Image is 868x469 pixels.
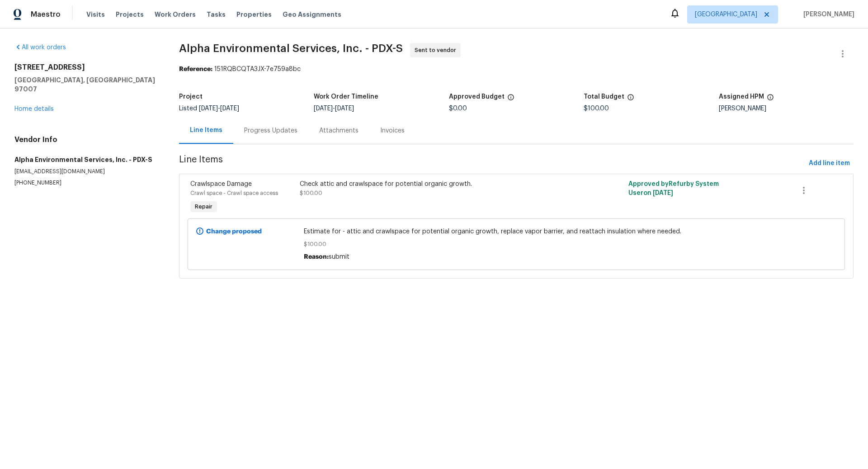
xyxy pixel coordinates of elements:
span: The total cost of line items that have been approved by both Opendoor and the Trade Partner. This... [507,94,514,105]
span: [GEOGRAPHIC_DATA] [695,10,757,19]
span: [DATE] [199,105,218,112]
div: Invoices [380,126,405,135]
h5: Project [179,94,203,100]
span: Crawlspace Damage [190,181,252,187]
div: [PERSON_NAME] [719,105,854,112]
div: Line Items [190,126,222,135]
span: [DATE] [335,105,354,112]
span: [DATE] [653,190,673,196]
span: Projects [116,10,144,19]
h5: Work Order Timeline [314,94,378,100]
div: Progress Updates [244,126,297,135]
span: - [199,105,239,112]
span: Crawl space - Crawl space access [190,190,278,196]
div: Attachments [319,126,359,135]
span: Listed [179,105,239,112]
span: Tasks [207,11,226,18]
span: Sent to vendor [415,46,460,55]
span: [DATE] [220,105,239,112]
span: submit [329,254,349,260]
span: Alpha Environmental Services, Inc. - PDX-S [179,43,403,54]
h5: Alpha Environmental Services, Inc. - PDX-S [14,155,157,164]
h4: Vendor Info [14,135,157,144]
span: Work Orders [155,10,196,19]
div: Check attic and crawlspace for potential organic growth. [300,180,568,189]
span: Approved by Refurby System User on [628,181,719,196]
span: $0.00 [449,105,467,112]
p: [PHONE_NUMBER] [14,179,157,187]
b: Change proposed [206,228,262,235]
span: $100.00 [304,240,729,249]
span: [PERSON_NAME] [800,10,854,19]
span: Properties [236,10,272,19]
span: Add line item [809,158,850,169]
span: $100.00 [584,105,609,112]
a: Home details [14,106,54,112]
span: Repair [191,202,216,211]
h5: [GEOGRAPHIC_DATA], [GEOGRAPHIC_DATA] 97007 [14,76,157,94]
h5: Approved Budget [449,94,505,100]
span: Geo Assignments [283,10,341,19]
span: Reason: [304,254,329,260]
span: - [314,105,354,112]
h2: [STREET_ADDRESS] [14,63,157,72]
button: Add line item [805,155,854,172]
span: Line Items [179,155,805,172]
b: Reference: [179,66,212,72]
span: Maestro [31,10,61,19]
span: Visits [86,10,105,19]
span: The hpm assigned to this work order. [767,94,774,105]
span: The total cost of line items that have been proposed by Opendoor. This sum includes line items th... [627,94,634,105]
p: [EMAIL_ADDRESS][DOMAIN_NAME] [14,168,157,175]
div: 151RQBCQTA3JX-7e759a8bc [179,65,854,74]
a: All work orders [14,44,66,51]
h5: Assigned HPM [719,94,764,100]
span: [DATE] [314,105,333,112]
h5: Total Budget [584,94,624,100]
span: Estimate for - attic and crawlspace for potential organic growth, replace vapor barrier, and reat... [304,227,729,236]
span: $100.00 [300,190,322,196]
